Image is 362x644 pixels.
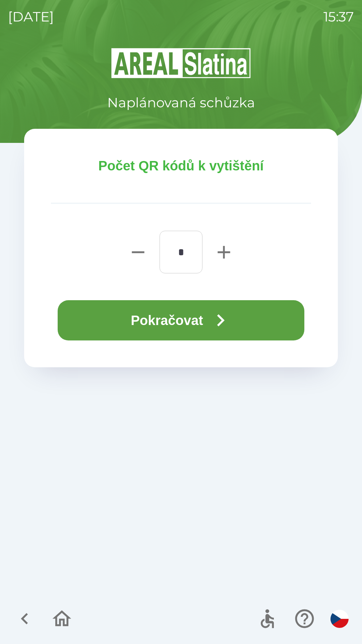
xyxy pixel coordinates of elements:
[323,7,354,27] p: 15:37
[58,300,304,340] button: Pokračovat
[330,610,349,628] img: cs flag
[24,47,338,79] img: Logo
[8,7,54,27] p: [DATE]
[51,156,311,176] p: Počet QR kódů k vytištění
[107,93,255,113] p: Naplánovaná schůzka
